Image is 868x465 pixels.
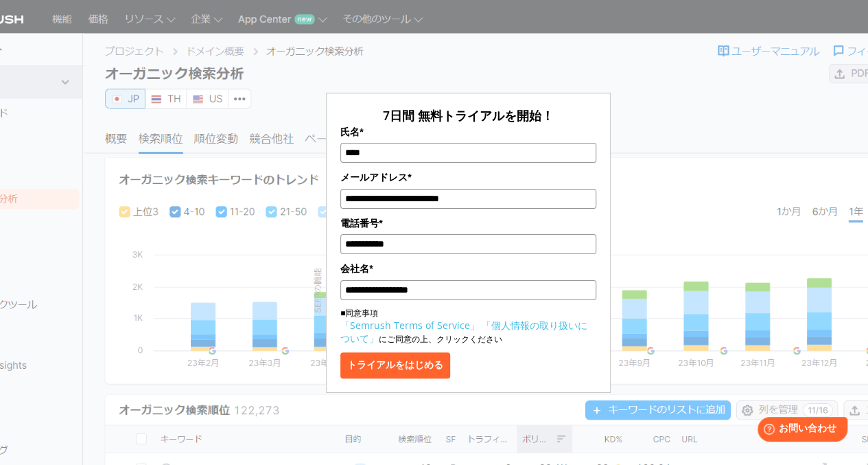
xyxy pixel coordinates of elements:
[340,319,480,332] a: 「Semrush Terms of Service」
[340,216,596,231] label: 電話番号*
[383,107,554,124] span: 7日間 無料トライアルを開始！
[340,319,587,345] a: 「個人情報の取り扱いについて」
[746,411,853,450] iframe: Help widget launcher
[340,307,596,345] p: ■同意事項 にご同意の上、クリックください
[340,352,450,378] button: トライアルをはじめる
[340,170,596,185] label: メールアドレス*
